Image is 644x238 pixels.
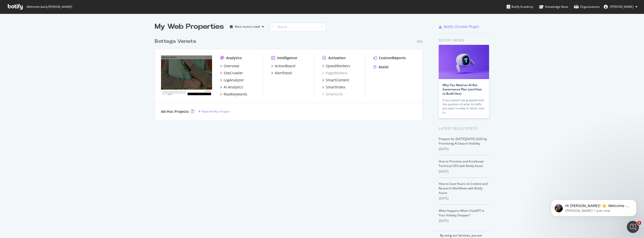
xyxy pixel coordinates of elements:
div: Activation [328,55,346,60]
div: CustomReports [379,55,406,60]
a: Bottega Veneta [155,38,198,45]
div: Assist [379,64,389,70]
div: SmartIndex [326,85,345,90]
img: www.bottegaveneta.com [161,55,212,96]
a: ActionBoard [271,63,295,69]
a: Botify Chrome Plugin [439,24,479,29]
a: Why You Need an AI Bot Governance Plan (and How to Build One) [442,83,482,96]
a: SmartLink [322,92,343,97]
div: If you haven’t yet grappled with the question of what AI traffic you want to keep or block, now is… [442,98,485,114]
input: Search [270,22,325,31]
span: Hi [PERSON_NAME]! 👋 Welcome to Botify chat support! Have a question? Reply to this message and ou... [22,15,87,44]
a: SiteCrawler [220,71,243,76]
a: SmartContent [322,78,349,83]
button: [PERSON_NAME] [600,3,641,11]
div: SpeedWorkers [326,63,350,69]
span: Welcome back, [PERSON_NAME] ! [26,5,72,9]
a: Assist [373,64,389,70]
a: CustomReports [373,55,406,60]
div: Intelligence [277,55,297,60]
div: AlertPanel [275,71,292,76]
div: [DATE] [439,147,489,151]
div: Organizations [574,4,600,9]
a: RealKeywords [220,92,247,97]
a: What Happens When ChatGPT Is Your Holiday Shopper? [439,209,484,217]
a: AlertPanel [271,71,292,76]
a: PageWorkers [322,71,348,76]
div: ActionBoard [275,63,295,69]
iframe: Intercom notifications message [543,189,644,224]
a: Prepare for [DATE][DATE] 2025 by Prioritizing AI Search Visibility [439,137,487,146]
div: Botify Chrome Plugin [444,24,479,29]
a: AI Analytics [220,85,243,90]
a: How to Prioritize and Accelerate Technical SEO with Botify Assist [439,159,484,168]
div: [DATE] [439,196,489,201]
img: Why You Need an AI Bot Governance Plan (and How to Build One) [439,45,489,79]
a: SmartIndex [322,85,345,90]
div: [DATE] [439,169,489,174]
div: Analytics [226,55,242,60]
div: Overview [224,63,239,69]
a: Overview [220,63,239,69]
div: AI Analytics [224,85,243,90]
div: New Ad-Hoc Project [202,109,230,114]
iframe: Intercom live chat [627,221,639,233]
div: Botify news [439,38,489,43]
span: Chiara Garutti [610,5,633,9]
a: New Ad-Hoc Project [198,109,230,114]
div: Latest Blog Posts [439,126,489,131]
button: Most recent crawl [228,23,266,31]
div: grid [155,32,427,120]
div: Botify Academy [507,4,533,9]
div: Most recent crawl [235,25,260,28]
a: How to Save Hours on Content and Research Workflows with Botify Assist [439,182,488,195]
div: SiteCrawler [224,71,243,76]
p: Message from Laura, sent Just now [22,19,87,24]
div: Pro [417,40,423,44]
div: SmartContent [326,78,349,83]
div: Bottega Veneta [155,38,196,45]
div: My Web Properties [155,22,224,32]
div: [DATE] [439,219,489,223]
div: RealKeywords [224,92,247,97]
a: SpeedWorkers [322,63,350,69]
div: Knowledge Base [539,4,568,9]
div: LogAnalyzer [224,78,244,83]
div: Ad-Hoc Projects [161,109,189,114]
span: 1 [637,221,641,225]
a: LogAnalyzer [220,78,244,83]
